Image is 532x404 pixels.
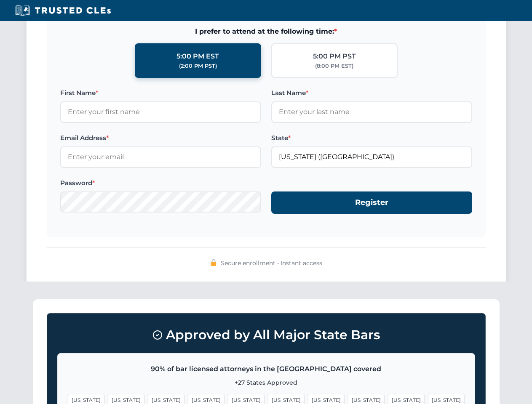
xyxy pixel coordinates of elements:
[179,62,217,70] div: (2:00 PM PST)
[13,4,113,17] img: Trusted CLEs
[60,146,261,167] input: Enter your email
[221,258,322,268] span: Secure enrollment • Instant access
[60,101,261,122] input: Enter your first name
[210,259,217,266] img: 🔒
[60,26,472,37] span: I prefer to attend at the following time:
[271,88,472,98] label: Last Name
[60,133,261,143] label: Email Address
[271,101,472,122] input: Enter your last name
[313,51,356,62] div: 5:00 PM PST
[68,378,465,387] p: +27 States Approved
[271,191,472,214] button: Register
[271,133,472,143] label: State
[271,146,472,167] input: Florida (FL)
[68,364,465,375] p: 90% of bar licensed attorneys in the [GEOGRAPHIC_DATA] covered
[176,51,219,62] div: 5:00 PM EST
[60,88,261,98] label: First Name
[60,178,261,188] label: Password
[315,62,353,70] div: (8:00 PM EST)
[57,324,475,346] h3: Approved by All Major State Bars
